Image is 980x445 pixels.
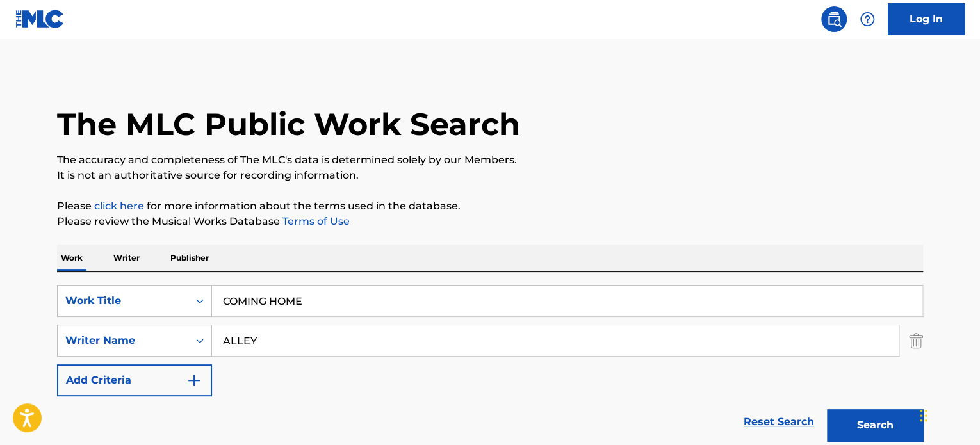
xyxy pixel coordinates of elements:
[854,6,880,32] div: Help
[57,198,923,214] p: Please for more information about the terms used in the database.
[65,293,181,309] div: Work Title
[94,200,144,212] a: click here
[888,3,965,35] a: Log In
[916,384,980,445] iframe: Chat Widget
[827,409,923,441] button: Search
[15,10,65,28] img: MLC Logo
[860,12,875,27] img: help
[821,6,847,32] a: Public Search
[186,373,202,388] img: 9d2ae6d4665cec9f34b9.svg
[920,396,927,435] div: Drag
[57,105,520,143] h1: The MLC Public Work Search
[909,325,923,357] img: Delete Criterion
[280,215,350,227] a: Terms of Use
[167,245,213,271] p: Publisher
[57,364,212,396] button: Add Criteria
[57,152,923,168] p: The accuracy and completeness of The MLC's data is determined solely by our Members.
[737,408,821,436] a: Reset Search
[57,245,86,271] p: Work
[110,245,143,271] p: Writer
[57,214,923,229] p: Please review the Musical Works Database
[65,333,181,348] div: Writer Name
[57,168,923,183] p: It is not an authoritative source for recording information.
[826,12,842,27] img: search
